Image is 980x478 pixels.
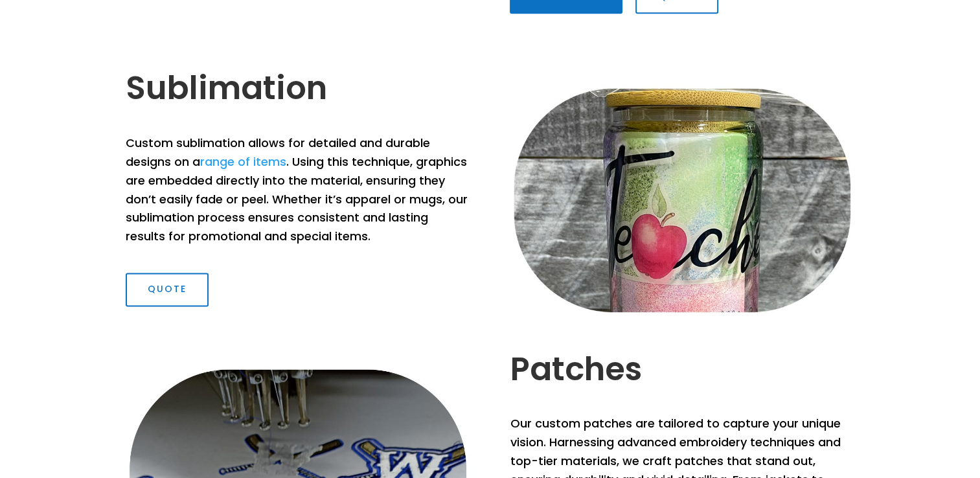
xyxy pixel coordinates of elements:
img: sublimation [510,85,854,314]
p: Custom sublimation allows for detailed and durable designs on a . Using this technique, graphics ... [126,134,470,246]
h2: Patches [510,350,854,395]
h2: Sublimation [126,69,470,114]
a: Quote [126,273,209,306]
a: range of items [200,154,286,170]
